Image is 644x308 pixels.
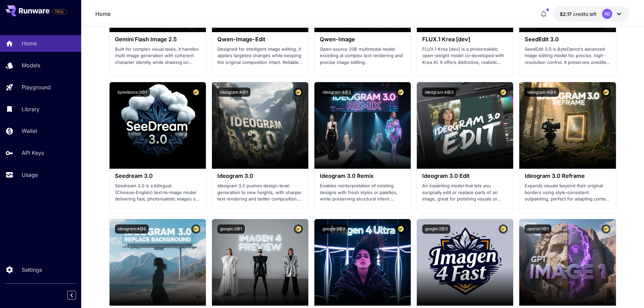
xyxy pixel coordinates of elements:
p: Built for complex visual tasks, it handles multi-image generation with coherent character identit... [115,46,200,66]
p: API Keys [22,149,44,157]
h3: Qwen-Image-Edit [217,36,303,43]
p: Models [22,61,40,69]
span: $2.17 [560,11,573,17]
h3: SeedEdit 3.0 [525,36,610,43]
p: Playground [22,83,51,91]
h3: Ideogram 3.0 Remix [320,173,405,179]
p: Usage [22,171,38,179]
div: Collapse sidebar [72,289,81,301]
span: Add your payment card to enable full platform functionality. [52,7,67,16]
button: Certified Model – Vetted for best performance and includes a commercial license. [294,224,303,234]
h3: Ideogram 3.0 Edit [422,173,508,179]
h3: Ideogram 3.0 Reframe [525,173,610,179]
button: ideogram:4@3 [422,88,456,97]
p: Ideogram 3.0 pushes design-level generation to new heights, with sharper text rendering and bette... [217,183,303,203]
img: alt [417,82,513,169]
p: Settings [22,266,42,274]
p: FLUX.1 Krea [dev] is a photorealistic open-weight model co‑developed with Krea AI. It offers dist... [422,46,508,66]
img: alt [212,219,308,306]
div: $2.17498 [560,10,597,18]
button: Certified Model – Vetted for best performance and includes a commercial license. [294,88,303,97]
img: alt [314,219,411,306]
button: Certified Model – Vetted for best performance and includes a commercial license. [499,224,508,234]
button: google:2@3 [422,224,450,234]
img: alt [212,82,308,169]
img: alt [519,82,616,169]
p: Expands visuals beyond their original borders using style-consistent outpainting, perfect for ada... [525,183,610,203]
img: alt [314,82,411,169]
p: Designed for intelligent image editing, it applies targeted changes while keeping the original co... [217,46,303,66]
button: Certified Model – Vetted for best performance and includes a commercial license. [396,224,405,234]
a: Home [95,10,111,18]
button: google:2@1 [217,224,245,234]
button: bytedance:3@1 [115,88,150,97]
nav: breadcrumb [95,10,111,18]
button: Certified Model – Vetted for best performance and includes a commercial license. [191,88,200,97]
button: ideogram:4@2 [320,88,354,97]
button: Certified Model – Vetted for best performance and includes a commercial license. [601,88,611,97]
button: openai:1@1 [525,224,551,234]
span: TRIAL [52,9,67,14]
h3: Ideogram 3.0 [217,173,303,179]
button: Collapse sidebar [67,291,76,300]
h3: Seedream 3.0 [115,173,200,179]
p: Home [22,39,37,47]
p: SeedEdit 3.0 is ByteDance’s advanced image editing model for precise, high-resolution control. It... [525,46,610,66]
button: ideogram:4@1 [217,88,251,97]
img: alt [519,219,616,306]
button: google:2@2 [320,224,348,234]
img: alt [110,82,206,169]
p: Open‑source 20B multimodal model excelling at complex text rendering and precise image editing. [320,46,405,66]
h3: Gemini Flash Image 2.5 [115,36,200,43]
p: An inpainting model that lets you surgically edit or replace parts of an image, great for polishi... [422,183,508,203]
p: Seedream 3.0 is a bilingual (Chinese‑English) text‑to‑image model delivering fast, photorealistic... [115,183,200,203]
img: alt [417,219,513,306]
button: Certified Model – Vetted for best performance and includes a commercial license. [499,88,508,97]
button: Certified Model – Vetted for best performance and includes a commercial license. [396,88,405,97]
p: Library [22,105,40,113]
button: Certified Model – Vetted for best performance and includes a commercial license. [601,224,611,234]
button: ideogram:4@4 [525,88,559,97]
h3: FLUX.1 Krea [dev] [422,36,508,43]
button: $2.17498RB [553,6,630,22]
button: ideogram:4@5 [115,224,149,234]
div: RB [602,9,612,19]
p: Enables reinterpretation of existing designs with fresh styles or palettes, while preserving stru... [320,183,405,203]
h3: Qwen-Image [320,36,405,43]
button: Certified Model – Vetted for best performance and includes a commercial license. [191,224,200,234]
p: Wallet [22,127,37,135]
img: alt [110,219,206,306]
span: credits left [573,11,597,17]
